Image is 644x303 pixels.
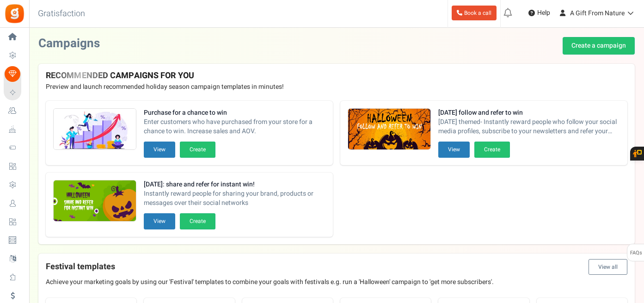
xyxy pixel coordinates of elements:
[180,213,215,229] button: Create
[38,37,100,50] h2: Campaigns
[144,142,175,158] button: View
[144,108,325,117] strong: Purchase for a chance to win
[525,6,554,20] a: Help
[438,142,470,158] button: View
[474,142,510,158] button: Create
[535,8,550,18] span: Help
[180,142,215,158] button: Create
[348,109,430,150] img: Recommended Campaigns
[630,244,642,262] span: FAQs
[452,6,497,20] a: Book a call
[563,37,635,55] a: Create a campaign
[46,71,627,80] h4: RECOMMENDED CAMPAIGNS FOR YOU
[438,108,620,117] strong: [DATE] follow and refer to win
[144,213,175,229] button: View
[46,82,627,92] p: Preview and launch recommended holiday season campaign templates in minutes!
[589,259,627,275] button: View all
[54,109,136,150] img: Recommended Campaigns
[46,259,627,275] h4: Festival templates
[144,180,325,189] strong: [DATE]: share and refer for instant win!
[570,8,625,18] span: A Gift From Nature
[54,180,136,222] img: Recommended Campaigns
[28,5,95,23] h3: Gratisfaction
[46,278,627,287] p: Achieve your marketing goals by using our 'Festival' templates to combine your goals with festiva...
[4,3,25,24] img: Gratisfaction
[438,117,620,136] span: [DATE] themed- Instantly reward people who follow your social media profiles, subscribe to your n...
[144,189,325,208] span: Instantly reward people for sharing your brand, products or messages over their social networks
[144,117,325,136] span: Enter customers who have purchased from your store for a chance to win. Increase sales and AOV.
